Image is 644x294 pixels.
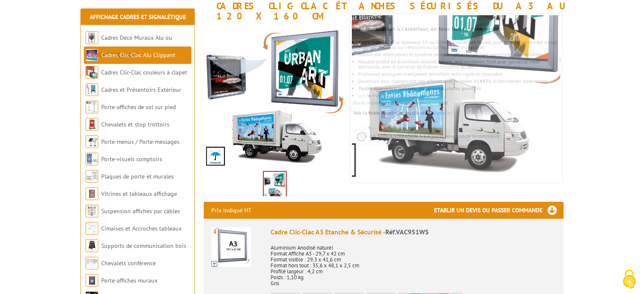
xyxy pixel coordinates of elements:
[86,66,98,79] img: Cadres Clic-Clac couleurs à clapet
[86,239,98,252] img: Supports de communication bois
[204,25,346,168] img: clic_clac_cadro_clic_215356.jpg
[101,103,176,111] a: Porte-affiches de sol sur pied
[86,222,98,235] img: Cimaises et Accroches tableaux
[211,202,252,219] p: Prix indiqué HT
[101,86,181,93] a: Cadres et Présentoirs Extérieur
[86,83,98,96] img: Cadres et Présentoirs Extérieur
[101,190,177,198] a: Vitrines et tableaux affichage
[86,205,98,217] img: Suspension affiches par câbles
[86,257,98,269] img: Chevalets conférence
[264,172,286,198] img: clic_clac_cadro_clic_215356.jpg
[101,277,158,284] a: Porte-affiches muraux
[101,259,156,267] a: Chevalets conférence
[86,101,98,113] img: Porte-affiches de sol sur pied
[271,227,556,237] div: Cadre Clic-Clac A3 Etanche & Sécurisé -
[101,69,187,76] a: Cadres Clic-Clac couleurs à clapet
[101,173,174,180] a: Plaques de porte et murales
[211,227,251,267] img: Cadre Clic-Clac A3 Etanche & Sécurisé
[86,187,98,200] img: Vitrines et tableaux affichage
[101,207,180,215] a: Suspension affiches par câbles
[619,269,640,290] img: Cookies (fenêtre modale)
[101,138,180,146] a: Porte-menus / Porte-messages
[101,225,182,232] a: Cimaises et Accroches tableaux
[90,13,186,21] a: Affichage Cadres et Signalétique
[101,155,162,163] a: Porte-visuels comptoirs
[101,242,186,250] a: Supports de communication bois
[271,239,556,286] p: Aluminium Anodisé naturel Format Affiche A3 - 29,7 x 42 cm Format visible : 29,3 x 41,6 cm Format...
[86,153,98,165] img: Porte-visuels comptoirs
[101,51,175,59] a: Cadres Clic-Clac Alu Clippant
[86,34,172,59] a: Cadres Deco Muraux Alu ou [GEOGRAPHIC_DATA]
[434,202,564,219] h3: Etablir un devis ou passer commande
[614,265,644,294] button: Cookies (fenêtre modale)
[385,228,428,236] span: Réf.VAC951WS
[86,31,98,44] img: Cadres Deco Muraux Alu ou Bois
[86,274,98,287] img: Porte-affiches muraux
[86,118,98,131] img: Chevalets et stop trottoirs
[86,135,98,148] img: Porte-menus / Porte-messages
[101,121,169,128] a: Chevalets et stop trottoirs
[86,170,98,183] img: Plaques de porte et murales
